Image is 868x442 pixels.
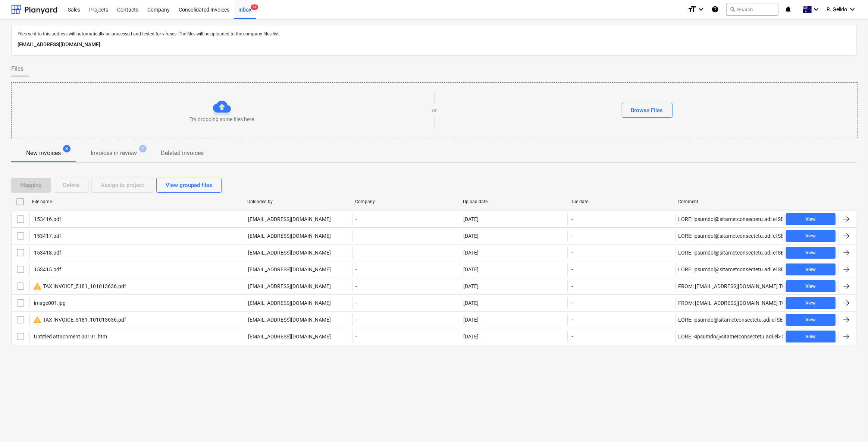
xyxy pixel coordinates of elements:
[33,216,61,222] div: 153416.pdf
[63,145,70,152] span: 8
[248,266,331,273] p: [EMAIL_ADDRESS][DOMAIN_NAME]
[251,4,258,10] span: 9+
[248,232,331,240] p: [EMAIL_ADDRESS][DOMAIN_NAME]
[156,178,222,193] button: View grouped files
[848,5,857,14] i: keyboard_arrow_down
[33,282,126,291] div: TAX INVOICE_5181_101013636.pdf
[352,280,460,292] div: -
[33,300,66,306] div: image001.jpg
[247,199,349,204] div: Uploaded by
[696,5,705,14] i: keyboard_arrow_down
[786,247,836,259] button: View
[166,180,212,190] div: View grouped files
[352,263,460,275] div: -
[730,6,736,12] span: search
[571,266,574,273] span: -
[248,299,331,307] p: [EMAIL_ADDRESS][DOMAIN_NAME]
[248,333,331,340] p: [EMAIL_ADDRESS][DOMAIN_NAME]
[571,282,574,290] span: -
[352,297,460,309] div: -
[33,315,126,324] div: TAX INVOICE_5181_101013636.pdf
[463,233,479,239] div: [DATE]
[805,299,816,307] div: View
[805,249,816,257] div: View
[33,233,61,239] div: 153417.pdf
[687,5,696,14] i: format_size
[786,297,836,309] button: View
[352,331,460,342] div: -
[352,314,460,326] div: -
[33,334,107,340] div: Untitled attachment 00191.htm
[11,82,858,138] div: Try dropping some files hereorBrowse Files
[355,199,457,204] div: Company
[571,199,673,204] div: Due date
[248,249,331,256] p: [EMAIL_ADDRESS][DOMAIN_NAME]
[786,230,836,242] button: View
[831,406,868,442] iframe: Chat Widget
[571,316,574,323] span: -
[189,116,254,123] p: Try dropping some files here
[248,215,331,223] p: [EMAIL_ADDRESS][DOMAIN_NAME]
[571,215,574,223] span: -
[805,215,816,224] div: View
[463,317,479,323] div: [DATE]
[33,282,42,291] span: warning
[18,31,850,37] p: Files sent to this address will automatically be processed and tested for viruses. The files will...
[805,332,816,341] div: View
[631,105,663,115] div: Browse Files
[786,280,836,292] button: View
[571,249,574,256] span: -
[571,232,574,240] span: -
[26,149,61,158] p: New invoices
[352,213,460,225] div: -
[711,5,719,14] i: Knowledge base
[139,145,147,152] span: 2
[33,250,61,256] div: 153418.pdf
[161,149,204,158] p: Deleted invoices
[463,266,479,272] div: [DATE]
[726,3,778,16] button: Search
[805,265,816,274] div: View
[463,250,479,256] div: [DATE]
[18,40,850,49] p: [EMAIL_ADDRESS][DOMAIN_NAME]
[678,199,780,204] div: Comment
[827,6,847,12] span: R. Gelido
[463,199,565,204] div: Upload date
[571,299,574,307] span: -
[786,263,836,275] button: View
[805,232,816,240] div: View
[571,333,574,340] span: -
[786,213,836,225] button: View
[786,331,836,342] button: View
[33,266,61,272] div: 153415.pdf
[352,230,460,242] div: -
[622,103,673,118] button: Browse Files
[463,216,479,222] div: [DATE]
[784,5,792,14] i: notifications
[812,5,821,14] i: keyboard_arrow_down
[248,282,331,290] p: [EMAIL_ADDRESS][DOMAIN_NAME]
[805,282,816,291] div: View
[463,300,479,306] div: [DATE]
[248,316,331,323] p: [EMAIL_ADDRESS][DOMAIN_NAME]
[786,314,836,326] button: View
[352,247,460,259] div: -
[805,316,816,324] div: View
[463,334,479,340] div: [DATE]
[91,149,137,158] p: Invoices in review
[463,283,479,289] div: [DATE]
[11,64,23,73] span: Files
[32,199,241,204] div: File name
[33,315,42,324] span: warning
[432,107,437,114] p: or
